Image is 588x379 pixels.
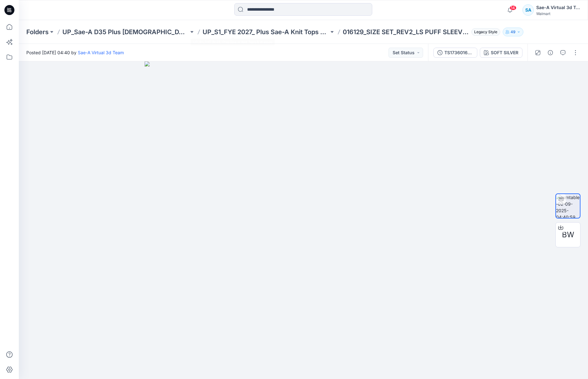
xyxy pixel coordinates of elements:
p: 49 [511,29,516,35]
button: SOFT SILVER [480,48,522,58]
div: TS1736016129_SIZE SET_REV2_LS PUFF SLEEVE CREW NECK TOP_SAEA_090125 [444,49,473,56]
button: Details [545,48,555,58]
a: UP_S1_FYE 2027_ Plus Sae-A Knit Tops & dresses [203,28,329,36]
span: Posted [DATE] 04:40 by [26,49,124,56]
span: 14 [510,5,516,10]
a: Folders [26,28,49,36]
a: UP_Sae-A D35 Plus [DEMOGRAPHIC_DATA] Top [62,28,189,36]
div: SA [522,4,534,16]
button: Legacy Style [469,28,500,36]
div: Sae-A Virtual 3d Team [536,4,580,11]
button: 49 [503,28,523,36]
p: 016129_SIZE SET_REV2_LS PUFF SLEEVE CREW NECK TOP [343,28,469,36]
div: SOFT SILVER [491,49,518,56]
span: Legacy Style [471,28,500,36]
a: Sae-A Virtual 3d Team [78,50,124,55]
div: Walmart [536,11,580,16]
span: BW [562,229,574,240]
img: turntable-02-09-2025-04:40:59 [556,194,580,218]
button: TS1736016129_SIZE SET_REV2_LS PUFF SLEEVE CREW NECK TOP_SAEA_090125 [433,48,477,58]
